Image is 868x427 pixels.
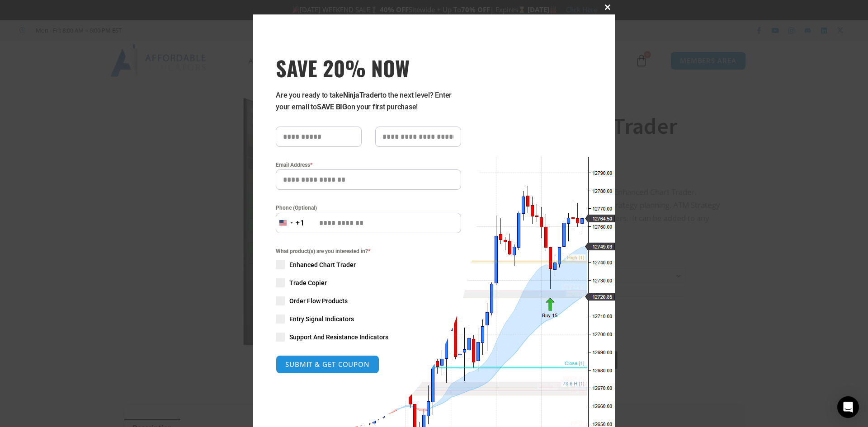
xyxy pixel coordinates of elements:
strong: SAVE BIG [317,103,347,111]
label: Entry Signal Indicators [276,314,461,324]
label: Enhanced Chart Trader [276,260,461,269]
label: Order Flow Products [276,296,461,305]
label: Support And Resistance Indicators [276,333,461,342]
strong: NinjaTrader [343,91,380,99]
span: Trade Copier [289,278,327,287]
span: Enhanced Chart Trader [289,260,356,269]
span: SAVE 20% NOW [276,55,461,80]
p: Are you ready to take to the next level? Enter your email to on your first purchase! [276,89,461,113]
label: Email Address [276,160,461,169]
div: +1 [296,217,305,229]
label: Phone (Optional) [276,203,461,212]
label: Trade Copier [276,278,461,287]
button: Selected country [276,213,305,233]
div: Open Intercom Messenger [837,396,859,418]
span: Support And Resistance Indicators [289,333,388,342]
button: SUBMIT & GET COUPON [276,355,379,374]
span: Order Flow Products [289,296,348,305]
span: Entry Signal Indicators [289,314,354,324]
span: What product(s) are you interested in? [276,247,461,256]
